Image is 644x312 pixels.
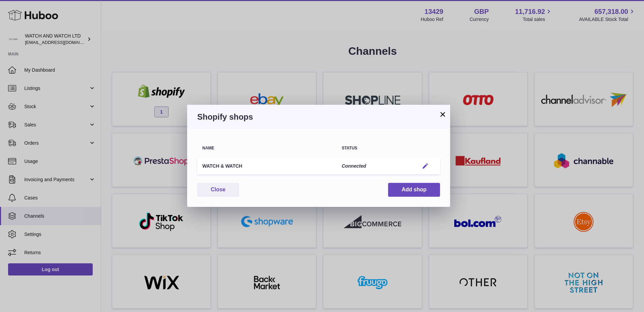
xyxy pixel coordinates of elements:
[388,183,440,197] button: Add shop
[197,183,239,197] button: Close
[202,146,331,150] div: Name
[197,158,336,175] td: WATCH & WATCH
[439,110,447,118] button: ×
[197,112,440,122] h3: Shopify shops
[342,146,409,150] div: Status
[336,158,414,175] td: Connected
